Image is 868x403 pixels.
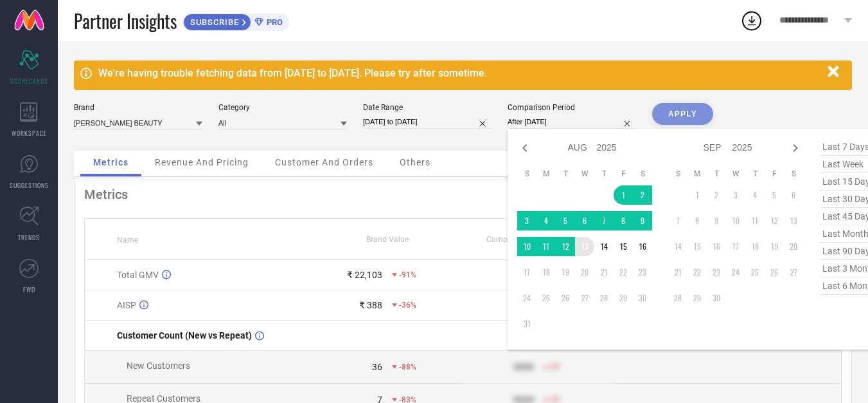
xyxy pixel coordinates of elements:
th: Friday [614,169,633,179]
td: Thu Sep 11 2025 [745,211,765,230]
td: Sat Aug 09 2025 [633,211,652,230]
td: Mon Sep 29 2025 [687,288,707,308]
td: Sat Sep 06 2025 [784,185,803,205]
td: Wed Sep 24 2025 [726,263,745,282]
span: 50 [551,362,560,371]
input: Select comparison period [508,115,636,129]
td: Mon Sep 15 2025 [687,237,707,256]
th: Wednesday [575,169,594,179]
td: Wed Aug 27 2025 [575,288,594,308]
td: Mon Sep 01 2025 [687,185,707,205]
span: Name [117,236,138,245]
span: Metrics [93,157,128,167]
td: Thu Aug 21 2025 [594,263,614,282]
th: Tuesday [556,169,575,179]
td: Tue Aug 05 2025 [556,211,575,230]
span: WORKSPACE [12,128,47,138]
td: Fri Aug 29 2025 [614,288,633,308]
td: Wed Aug 13 2025 [575,237,594,256]
th: Thursday [594,169,614,179]
td: Tue Sep 30 2025 [707,288,726,308]
td: Mon Aug 25 2025 [536,288,556,308]
th: Wednesday [726,169,745,179]
td: Thu Aug 28 2025 [594,288,614,308]
div: Metrics [84,187,842,202]
th: Thursday [745,169,765,179]
div: Category [218,103,347,112]
td: Sat Sep 20 2025 [784,237,803,256]
span: Brand Value [366,235,409,244]
span: PRO [263,17,283,27]
input: Select date range [363,115,492,129]
td: Sun Aug 17 2025 [517,263,536,282]
td: Tue Aug 26 2025 [556,288,575,308]
td: Tue Aug 12 2025 [556,237,575,256]
td: Sun Aug 31 2025 [517,314,536,333]
div: Open download list [740,9,763,32]
td: Mon Aug 04 2025 [536,211,556,230]
td: Mon Sep 22 2025 [687,263,707,282]
td: Thu Sep 18 2025 [745,237,765,256]
a: SUBSCRIBEPRO [183,10,289,31]
td: Sat Aug 16 2025 [633,237,652,256]
td: Mon Aug 11 2025 [536,237,556,256]
th: Monday [536,169,556,179]
span: FWD [23,285,35,294]
span: SUGGESTIONS [10,180,49,190]
span: Customer And Orders [275,157,373,167]
td: Fri Aug 01 2025 [614,185,633,205]
span: TRENDS [18,232,40,242]
span: -88% [399,362,416,371]
td: Mon Aug 18 2025 [536,263,556,282]
td: Thu Sep 25 2025 [745,263,765,282]
span: -36% [399,301,416,310]
div: Previous month [517,140,533,156]
td: Sun Sep 14 2025 [668,237,687,256]
td: Sun Aug 03 2025 [517,211,536,230]
span: -91% [399,270,416,279]
th: Saturday [784,169,803,179]
td: Sat Aug 02 2025 [633,185,652,205]
th: Tuesday [707,169,726,179]
td: Sat Aug 30 2025 [633,288,652,308]
td: Sat Sep 27 2025 [784,263,803,282]
td: Tue Sep 09 2025 [707,211,726,230]
td: Sun Aug 10 2025 [517,237,536,256]
td: Fri Sep 12 2025 [765,211,784,230]
td: Tue Sep 23 2025 [707,263,726,282]
td: Fri Aug 08 2025 [614,211,633,230]
td: Fri Sep 05 2025 [765,185,784,205]
span: Revenue And Pricing [155,157,249,167]
div: Next month [788,140,803,156]
td: Fri Aug 22 2025 [614,263,633,282]
span: SCORECARDS [10,76,48,86]
span: Total GMV [117,270,159,280]
div: Date Range [363,103,492,112]
td: Mon Sep 08 2025 [687,211,707,230]
div: 36 [372,362,382,372]
div: Brand [74,103,202,112]
th: Sunday [517,169,536,179]
td: Fri Sep 26 2025 [765,263,784,282]
div: We're having trouble fetching data from [DATE] to [DATE]. Please try after sometime. [98,67,821,79]
td: Wed Sep 10 2025 [726,211,745,230]
td: Thu Aug 07 2025 [594,211,614,230]
td: Wed Aug 06 2025 [575,211,594,230]
td: Thu Aug 14 2025 [594,237,614,256]
td: Sat Sep 13 2025 [784,211,803,230]
td: Sun Aug 24 2025 [517,288,536,308]
td: Tue Sep 16 2025 [707,237,726,256]
td: Fri Sep 19 2025 [765,237,784,256]
th: Sunday [668,169,687,179]
td: Tue Aug 19 2025 [556,263,575,282]
span: Customer Count (New vs Repeat) [117,330,252,341]
td: Fri Aug 15 2025 [614,237,633,256]
td: Wed Sep 17 2025 [726,237,745,256]
span: New Customers [127,361,190,371]
div: ₹ 22,103 [347,270,382,280]
span: Competitors Value [486,235,551,244]
div: ₹ 388 [359,300,382,310]
div: 9999 [513,362,534,372]
span: SUBSCRIBE [184,17,242,27]
span: Others [400,157,430,167]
